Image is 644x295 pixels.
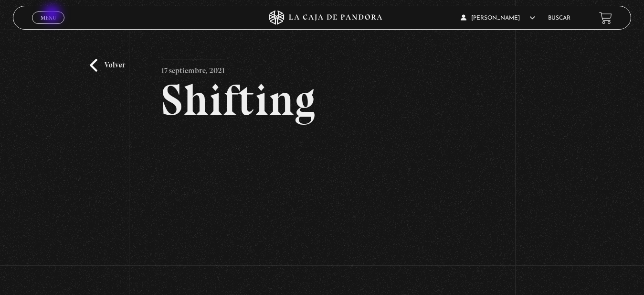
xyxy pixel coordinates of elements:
span: Menu [41,15,56,21]
p: 17 septiembre, 2021 [161,59,225,78]
h2: Shifting [161,78,483,122]
span: [PERSON_NAME] [461,15,535,21]
a: Volver [90,59,125,72]
a: View your shopping cart [599,11,612,24]
span: Cerrar [37,23,60,30]
a: Buscar [548,15,570,21]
